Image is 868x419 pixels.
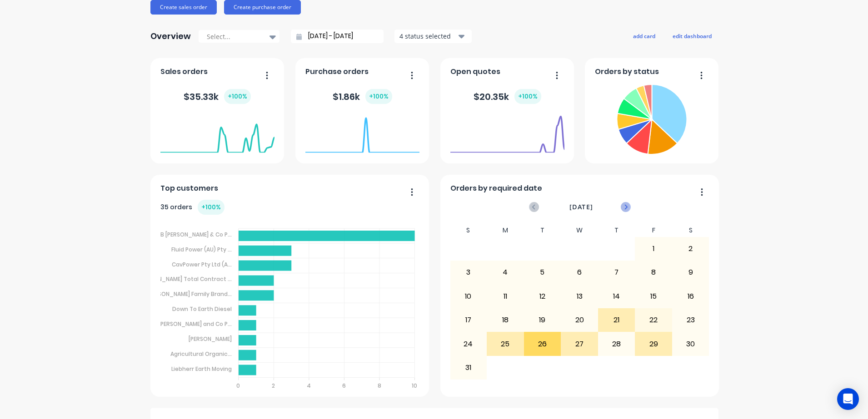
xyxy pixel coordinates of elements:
tspan: Down To Earth Diesel [172,305,232,313]
tspan: [PERSON_NAME] Family Brand... [147,290,232,298]
div: + 100 % [514,89,541,104]
div: Open Intercom Messenger [837,388,859,410]
div: 30 [673,332,709,355]
div: M [487,224,524,237]
div: 4 status selected [399,31,457,41]
div: 14 [599,285,635,308]
button: add card [627,30,661,42]
div: W [561,224,598,237]
div: T [598,224,635,237]
div: 28 [599,332,635,355]
div: $ 35.33k [184,89,251,104]
div: 25 [487,332,524,355]
div: 2 [673,237,709,260]
tspan: 4 [307,382,311,389]
div: 11 [487,285,524,308]
tspan: 8 [378,382,381,389]
div: 12 [524,285,561,308]
div: $ 20.35k [474,89,541,104]
div: 24 [450,332,487,355]
div: + 100 % [224,89,251,104]
div: 7 [599,261,635,284]
tspan: 10 [412,382,418,389]
div: 18 [487,309,524,331]
span: Top customers [160,183,218,194]
div: 9 [673,261,709,284]
tspan: MB [PERSON_NAME] & Co P... [156,231,232,238]
div: 10 [450,285,487,308]
div: 15 [635,285,672,308]
tspan: [PERSON_NAME] and Co P... [159,320,232,328]
div: 4 [487,261,524,284]
span: Orders by status [595,66,659,77]
div: Overview [150,27,191,45]
span: Sales orders [160,66,208,77]
div: 21 [599,309,635,331]
div: 13 [561,285,598,308]
div: S [450,224,487,237]
div: T [524,224,561,237]
div: 3 [450,261,487,284]
div: 8 [635,261,672,284]
span: Open quotes [450,66,500,77]
div: 1 [635,237,672,260]
div: $ 1.86k [333,89,392,104]
tspan: Liebherr Earth Moving [171,365,232,373]
span: Purchase orders [305,66,369,77]
div: 20 [561,309,598,331]
tspan: Fluid Power (AU) Pty ... [171,246,232,253]
button: 4 status selected [394,30,472,43]
div: 29 [635,332,672,355]
tspan: Agricultural Organic... [170,350,232,358]
div: S [672,224,709,237]
button: edit dashboard [667,30,718,42]
div: 19 [524,309,561,331]
div: 5 [524,261,561,284]
tspan: 6 [342,382,346,389]
div: 31 [450,356,487,379]
div: F [635,224,672,237]
div: 17 [450,309,487,331]
div: 27 [561,332,598,355]
tspan: [PERSON_NAME] [189,335,232,343]
div: 23 [673,309,709,331]
div: 16 [673,285,709,308]
div: 22 [635,309,672,331]
div: + 100 % [198,200,224,215]
div: 6 [561,261,598,284]
div: 26 [524,332,561,355]
tspan: 0 [236,382,240,389]
span: [DATE] [569,202,593,212]
tspan: [PERSON_NAME] Total Contract ... [139,275,232,283]
tspan: CavPower Pty Ltd (A... [172,260,232,268]
tspan: 2 [272,382,275,389]
div: + 100 % [365,89,392,104]
div: 35 orders [160,200,224,215]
